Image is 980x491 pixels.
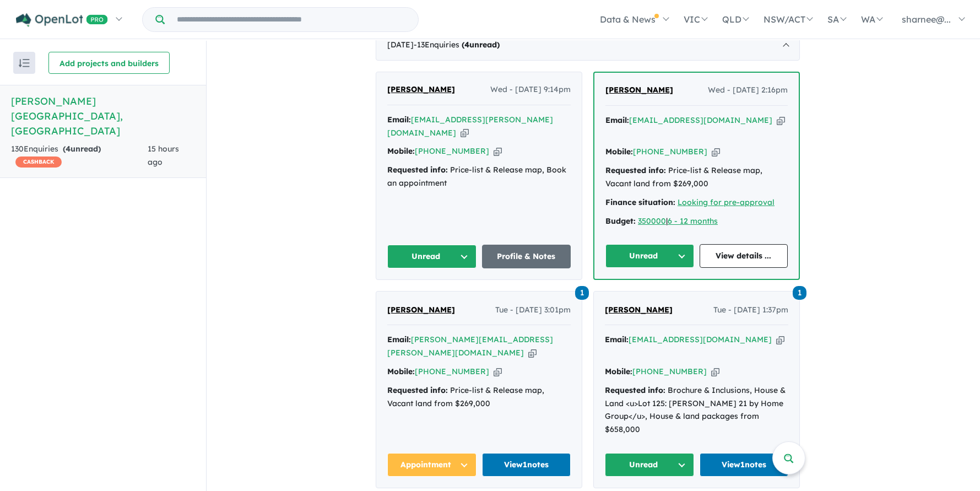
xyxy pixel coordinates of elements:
div: Price-list & Release map, Vacant land from $269,000 [387,384,571,411]
button: Copy [776,334,784,346]
strong: Requested info: [387,165,448,175]
a: 6 - 12 months [668,216,718,226]
div: Brochure & Inclusions, House & Land <u>Lot 125: [PERSON_NAME] 21 by Home Group</u>, House & land ... [605,384,788,436]
button: Copy [777,115,785,126]
a: View1notes [700,453,789,477]
button: Copy [528,347,537,359]
a: [PERSON_NAME] [387,83,455,96]
strong: Requested info: [605,385,665,395]
h5: [PERSON_NAME][GEOGRAPHIC_DATA] , [GEOGRAPHIC_DATA] [11,94,195,138]
span: sharnee@... [902,14,951,25]
button: Copy [711,366,719,377]
div: [DATE] [376,30,800,61]
div: | [605,215,788,228]
button: Copy [494,366,502,377]
span: [PERSON_NAME] [387,305,455,315]
span: 15 hours ago [148,144,179,167]
strong: ( unread) [462,40,500,50]
a: [PERSON_NAME] [605,304,673,317]
span: CASHBACK [15,157,62,168]
button: Copy [494,145,502,157]
a: 350000 [638,216,666,226]
strong: Email: [387,115,411,125]
strong: Finance situation: [605,197,675,207]
span: Tue - [DATE] 3:01pm [495,304,571,317]
button: Unread [605,244,694,268]
strong: Requested info: [387,385,448,395]
a: [EMAIL_ADDRESS][DOMAIN_NAME] [629,334,772,344]
div: Price-list & Release map, Vacant land from $269,000 [605,164,788,191]
a: [PHONE_NUMBER] [632,366,707,376]
span: [PERSON_NAME] [605,305,673,315]
input: Try estate name, suburb, builder or developer [167,8,416,31]
span: Tue - [DATE] 1:37pm [713,304,788,317]
strong: ( unread) [63,144,101,154]
strong: Mobile: [387,366,415,376]
a: [PHONE_NUMBER] [415,366,489,376]
button: Copy [712,146,720,158]
span: Wed - [DATE] 9:14pm [490,83,571,96]
span: [PERSON_NAME] [387,84,455,94]
strong: Email: [605,334,629,344]
a: Profile & Notes [482,245,571,268]
a: 1 [793,284,806,299]
img: Openlot PRO Logo White [16,13,108,27]
a: Looking for pre-approval [678,197,775,207]
strong: Mobile: [605,147,633,157]
strong: Mobile: [387,146,415,156]
a: View details ... [700,244,788,268]
span: 1 [575,286,589,300]
div: Price-list & Release map, Book an appointment [387,164,571,190]
span: 1 [793,286,806,300]
a: [PERSON_NAME] [605,84,673,97]
strong: Mobile: [605,366,632,376]
span: Wed - [DATE] 2:16pm [708,84,788,97]
button: Unread [605,453,694,477]
span: 4 [464,40,469,50]
span: 4 [66,144,71,154]
a: [EMAIL_ADDRESS][PERSON_NAME][DOMAIN_NAME] [387,115,553,138]
a: 1 [575,284,589,299]
button: Copy [461,127,469,139]
span: - 13 Enquir ies [414,40,500,50]
a: [PHONE_NUMBER] [633,147,707,157]
a: [PHONE_NUMBER] [415,146,489,156]
div: 130 Enquir ies [11,143,148,169]
strong: Email: [605,115,629,125]
strong: Requested info: [605,165,666,175]
span: [PERSON_NAME] [605,85,673,95]
strong: Email: [387,334,411,344]
a: [PERSON_NAME] [387,304,455,317]
img: sort.svg [19,59,30,67]
button: Appointment [387,453,477,477]
a: View1notes [482,453,571,477]
button: Add projects and builders [48,52,170,74]
a: [PERSON_NAME][EMAIL_ADDRESS][PERSON_NAME][DOMAIN_NAME] [387,334,553,358]
strong: Budget: [605,216,636,226]
button: Unread [387,245,477,268]
a: [EMAIL_ADDRESS][DOMAIN_NAME] [629,115,772,125]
